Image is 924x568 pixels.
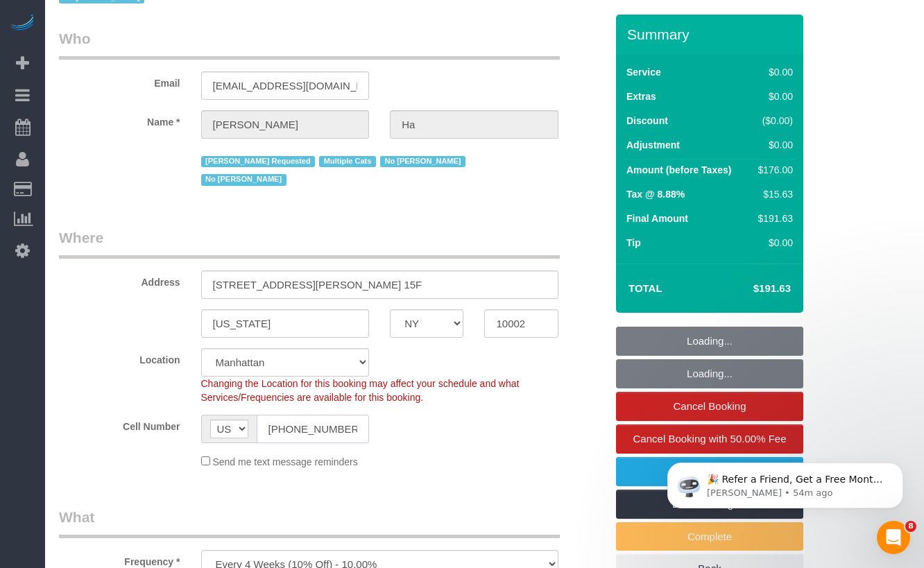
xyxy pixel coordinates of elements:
label: Cell Number [49,415,191,433]
a: Cancel Booking with 50.00% Fee [616,424,803,454]
iframe: Intercom notifications message [647,433,924,531]
label: Amount (before Taxes) [626,163,731,177]
label: Service [626,65,661,79]
div: ($0.00) [753,114,793,128]
div: $0.00 [753,89,793,103]
label: Extras [626,89,656,103]
label: Location [49,348,191,367]
label: Tax @ 8.88% [626,187,685,201]
h4: $191.63 [712,283,791,295]
input: Email [201,71,370,100]
div: $0.00 [753,236,793,250]
label: Name * [49,110,191,129]
span: Multiple Cats [319,156,376,167]
div: $0.00 [753,138,793,152]
label: Email [49,71,191,90]
span: No [PERSON_NAME] [201,174,286,185]
label: Final Amount [626,212,688,225]
input: Last Name [390,110,558,139]
span: No [PERSON_NAME] [380,156,465,167]
label: Tip [626,236,641,250]
div: $15.63 [753,187,793,201]
span: Cancel Booking with 50.00% Fee [633,433,787,445]
iframe: Intercom live chat [877,521,910,554]
input: First Name [201,110,370,139]
legend: Where [59,227,560,259]
label: Adjustment [626,138,680,152]
input: Zip Code [484,309,558,338]
div: $0.00 [753,65,793,79]
span: Send me text message reminders [212,456,357,467]
span: Changing the Location for this booking may affect your schedule and what Services/Frequencies are... [201,378,520,403]
span: [PERSON_NAME] Requested [201,156,316,167]
div: $176.00 [753,163,793,177]
a: View Changes [616,457,803,486]
span: 8 [905,521,916,532]
input: City [201,309,370,338]
label: Discount [626,114,668,128]
a: Cancel Booking [616,392,803,421]
a: Book This Again [616,490,803,519]
label: Address [49,270,191,289]
div: $191.63 [753,212,793,225]
h3: Summary [627,26,796,42]
legend: Who [59,28,560,60]
strong: Total [628,282,662,294]
img: Automaid Logo [8,14,36,33]
legend: What [59,507,560,538]
input: Cell Number [257,415,370,443]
